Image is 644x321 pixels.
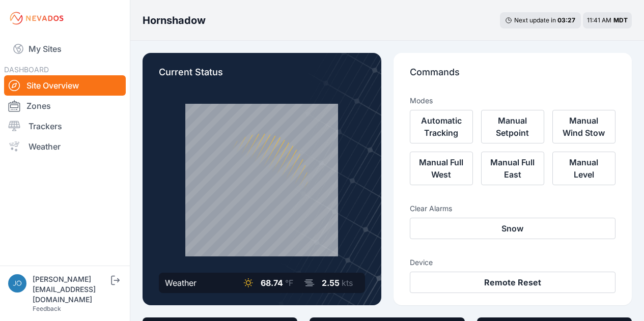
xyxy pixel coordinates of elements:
nav: Breadcrumb [143,7,206,34]
a: Feedback [33,305,61,312]
h3: Device [410,257,616,268]
a: My Sites [4,37,126,61]
button: Automatic Tracking [410,110,473,143]
span: MDT [613,16,628,24]
button: Manual Full East [481,152,544,185]
span: 2.55 [322,278,340,288]
img: jos@nevados.solar [8,274,26,293]
p: Current Status [159,65,365,87]
h3: Clear Alarms [410,203,616,214]
div: [PERSON_NAME][EMAIL_ADDRESS][DOMAIN_NAME] [33,274,109,305]
button: Remote Reset [410,272,616,293]
span: °F [285,278,293,288]
a: Site Overview [4,75,126,96]
div: 03 : 27 [557,16,576,24]
span: 68.74 [261,278,283,288]
p: Commands [410,65,616,87]
button: Manual Level [552,152,615,185]
button: Manual Full West [410,152,473,185]
span: kts [342,278,353,288]
span: 11:41 AM [587,16,611,24]
h3: Modes [410,96,433,106]
h3: Hornshadow [143,13,206,27]
a: Trackers [4,116,126,136]
span: Next update in [514,16,556,24]
a: Zones [4,96,126,116]
img: Nevados [8,10,65,26]
button: Snow [410,218,616,239]
a: Weather [4,136,126,157]
div: Weather [165,277,197,289]
button: Manual Setpoint [481,110,544,143]
span: DASHBOARD [4,65,49,74]
button: Manual Wind Stow [552,110,615,143]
